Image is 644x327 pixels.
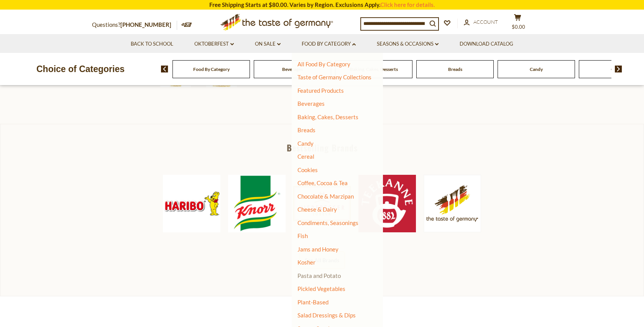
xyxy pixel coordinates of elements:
[0,143,644,152] div: Bestselling Brands
[460,40,513,48] a: Download Catalog
[297,285,345,292] a: Pickled Vegetables
[131,40,173,48] a: Back to School
[448,66,462,72] a: Breads
[193,66,230,72] a: Food By Category
[297,61,350,67] a: All Food By Category
[297,100,325,107] a: Beverages
[302,40,356,48] a: Food By Category
[297,113,358,120] a: Baking, Cakes, Desserts
[297,166,318,173] a: Cookies
[297,179,348,186] a: Coffee, Cocoa & Tea
[464,18,498,26] a: Account
[92,20,177,30] p: Questions?
[163,175,220,232] img: Haribo
[282,66,303,72] a: Beverages
[255,40,281,48] a: On Sale
[297,140,314,147] a: Candy
[297,127,315,133] a: Breads
[297,153,314,160] a: Cereal
[377,40,439,48] a: Seasons & Occasions
[228,175,286,232] img: Knorr
[297,206,337,213] a: Cheese & Dairy
[380,1,435,8] a: Click here for details.
[358,175,416,232] img: Teekanne
[473,19,498,25] span: Account
[120,21,171,28] a: [PHONE_NUMBER]
[297,219,358,226] a: Condiments, Seasonings
[297,272,341,279] a: Pasta and Potato
[297,232,308,239] a: Fish
[161,66,168,72] img: previous arrow
[194,40,234,48] a: Oktoberfest
[297,299,329,306] a: Plant-Based
[297,87,344,94] a: Featured Products
[530,66,543,72] a: Candy
[424,175,481,232] img: The Taste of Germany
[297,246,338,253] a: Jams and Honey
[297,193,354,200] a: Chocolate & Marzipan
[512,24,525,30] span: $0.00
[297,312,356,319] a: Salad Dressings & Dips
[297,74,371,81] a: Taste of Germany Collections
[615,66,622,72] img: next arrow
[297,259,315,266] a: Kosher
[506,14,529,33] button: $0.00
